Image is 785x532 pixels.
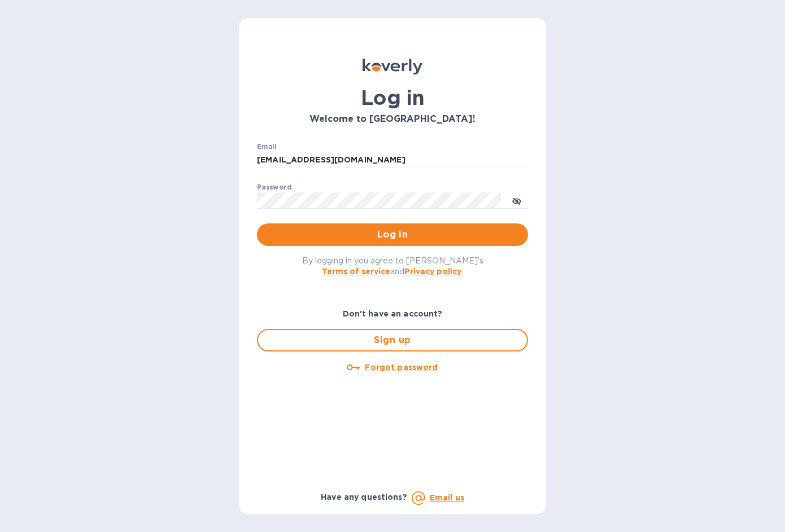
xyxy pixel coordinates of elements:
[363,59,422,74] img: Koverly
[257,223,528,246] button: Log in
[257,143,277,150] label: Email
[404,267,461,276] a: Privacy policy
[322,267,390,276] a: Terms of service
[343,309,443,318] b: Don't have an account?
[266,228,519,241] span: Log in
[257,184,291,191] label: Password
[257,152,528,169] input: Enter email address
[257,114,528,125] h3: Welcome to [GEOGRAPHIC_DATA]!
[257,329,528,351] button: Sign up
[321,493,407,502] b: Have any questions?
[505,189,528,212] button: toggle password visibility
[257,86,528,109] h1: Log in
[267,333,518,347] span: Sign up
[430,493,464,502] a: Email us
[302,256,483,276] span: By logging in you agree to [PERSON_NAME]'s and .
[365,363,438,372] u: Forgot password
